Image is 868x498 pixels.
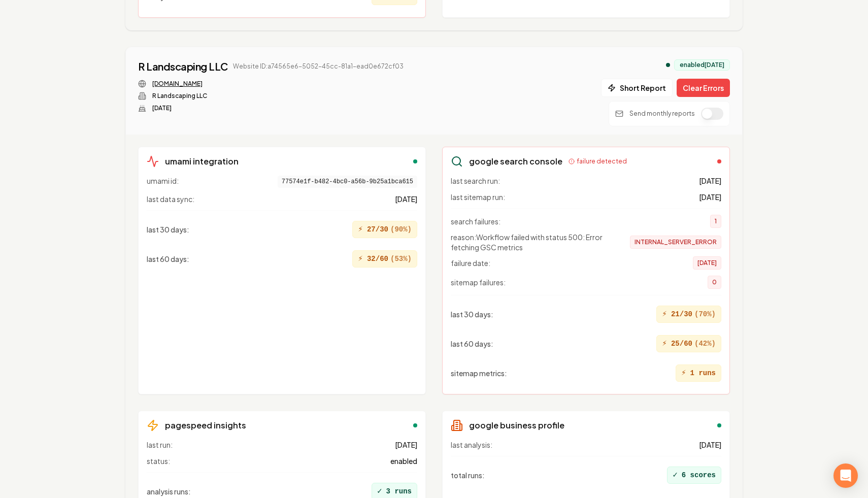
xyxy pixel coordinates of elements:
[699,176,721,186] span: [DATE]
[699,440,721,450] span: [DATE]
[681,367,686,379] span: ⚡
[577,157,627,165] span: failure detected
[451,176,500,186] span: last search run:
[451,309,493,319] span: last 30 days :
[717,159,721,163] div: failed
[358,253,363,265] span: ⚡
[694,309,716,319] span: ( 70 %)
[352,250,417,268] div: 32/60
[601,79,673,97] button: Short Report
[656,335,721,352] div: 25/60
[451,470,485,480] span: total runs :
[674,59,730,71] div: enabled [DATE]
[469,155,562,168] h3: google search console
[710,215,721,228] span: 1
[147,224,189,235] span: last 30 days :
[451,258,490,268] span: failure date:
[147,176,179,188] span: umami id:
[693,256,721,270] span: [DATE]
[662,308,667,320] span: ⚡
[147,486,191,496] span: analysis runs :
[469,419,564,431] h3: google business profile
[662,338,667,350] span: ⚡
[390,456,417,466] span: enabled
[147,456,170,466] span: status:
[451,440,492,450] span: last analysis:
[395,440,417,450] span: [DATE]
[673,469,678,481] span: ✓
[138,59,228,74] a: R Landscaping LLC
[629,110,695,118] p: Send monthly reports
[165,419,246,431] h3: pagespeed insights
[413,159,417,163] div: enabled
[390,254,412,264] span: ( 53 %)
[390,224,412,235] span: ( 90 %)
[413,423,417,427] div: enabled
[147,194,194,204] span: last data sync:
[833,463,858,488] div: Open Intercom Messenger
[395,194,417,204] span: [DATE]
[152,80,203,88] a: [DOMAIN_NAME]
[358,223,363,236] span: ⚡
[138,80,404,88] div: Website
[451,232,613,252] span: reason: Workflow failed with status 500: Error fetching GSC metrics
[377,485,382,497] span: ✓
[165,155,239,168] h3: umami integration
[278,176,417,188] span: 77574e1f-b482-4bc0-a56b-9b25a1bca615
[630,236,721,249] span: INTERNAL_SERVER_ERROR
[451,339,493,349] span: last 60 days :
[451,368,507,378] span: sitemap metrics :
[656,306,721,323] div: 21/30
[666,63,670,67] div: analytics enabled
[708,276,721,289] span: 0
[676,364,721,382] div: 1 runs
[147,254,189,264] span: last 60 days :
[352,221,417,238] div: 27/30
[699,192,721,202] span: [DATE]
[451,216,500,226] span: search failures:
[717,423,721,427] div: enabled
[667,467,721,484] div: 6 scores
[451,277,506,287] span: sitemap failures:
[233,62,404,71] span: Website ID: a74565e6-5052-45cc-81a1-ead0e672cf03
[694,339,716,349] span: ( 42 %)
[451,192,505,202] span: last sitemap run:
[677,79,730,97] button: Clear Errors
[147,440,173,450] span: last run:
